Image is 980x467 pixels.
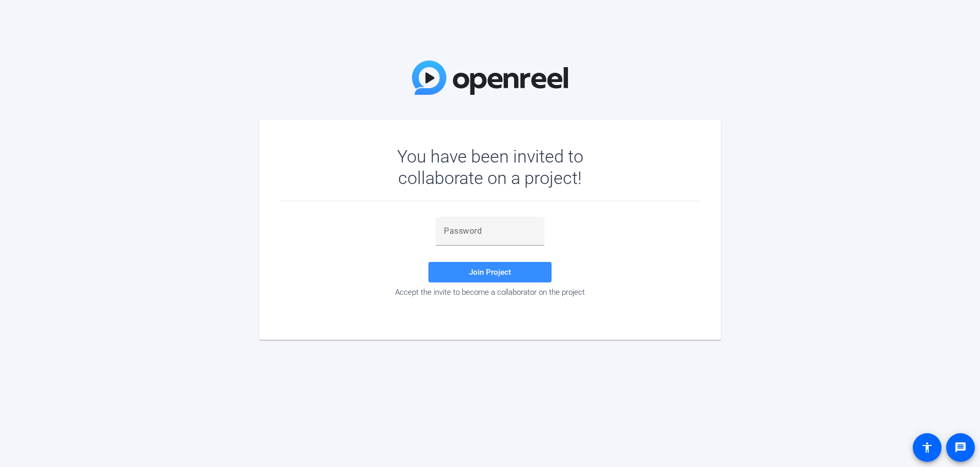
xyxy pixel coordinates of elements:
div: Accept the invite to become a collaborator on the project [280,288,700,297]
img: OpenReel Logo [412,60,568,95]
mat-icon: message [954,441,967,454]
div: You have been invited to collaborate on a project! [367,146,613,189]
span: Join Project [469,268,511,277]
mat-icon: accessibility [921,441,933,454]
button: Join Project [428,262,552,282]
input: Password [444,225,536,237]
